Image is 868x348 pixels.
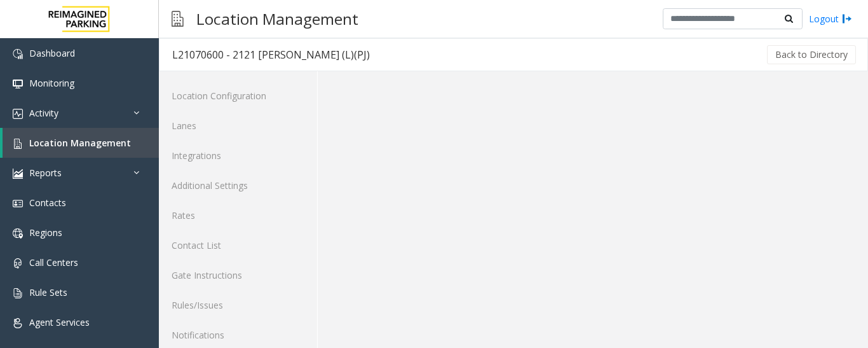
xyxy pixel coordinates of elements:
a: Rules/Issues [159,290,317,320]
a: Location Management [3,128,159,158]
div: L21070600 - 2121 [PERSON_NAME] (L)(PJ) [172,46,370,63]
img: 'icon' [13,228,23,239]
img: logout [842,12,852,25]
a: Lanes [159,111,317,141]
img: 'icon' [13,258,23,268]
img: 'icon' [13,79,23,89]
span: Reports [29,167,62,179]
a: Contact List [159,230,317,260]
a: Integrations [159,141,317,171]
span: Activity [29,107,58,119]
span: Location Management [29,137,131,149]
span: Regions [29,226,62,239]
span: Call Centers [29,256,78,268]
img: 'icon' [13,49,23,59]
button: Back to Directory [767,45,856,64]
span: Dashboard [29,47,75,59]
img: 'icon' [13,109,23,119]
a: Location Configuration [159,81,317,111]
img: 'icon' [13,318,23,328]
img: 'icon' [13,198,23,209]
span: Rule Sets [29,286,67,298]
a: Gate Instructions [159,260,317,290]
span: Monitoring [29,77,74,89]
a: Additional Settings [159,171,317,200]
img: 'icon' [13,288,23,298]
h3: Location Management [190,3,365,34]
a: Rates [159,200,317,230]
a: Logout [809,12,852,25]
img: pageIcon [172,3,184,34]
span: Agent Services [29,316,90,328]
img: 'icon' [13,139,23,149]
span: Contacts [29,197,66,209]
img: 'icon' [13,169,23,179]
